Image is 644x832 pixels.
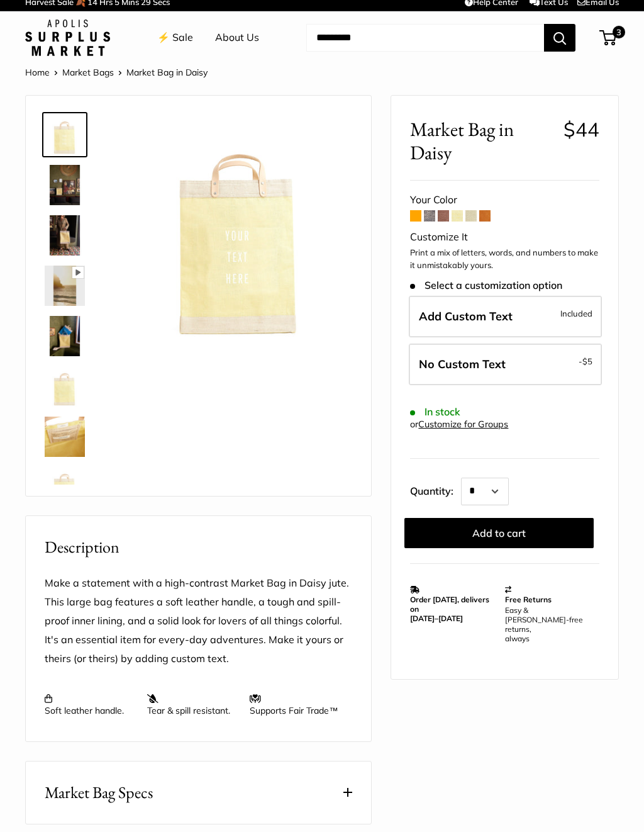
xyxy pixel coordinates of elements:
[560,306,592,322] span: Included
[409,296,602,338] label: Add Custom Text
[544,25,575,52] button: Search
[45,575,352,669] p: Make a statement with a high-contrast Market Bag in Daisy jute. This large bag features a soft le...
[45,317,85,357] img: Market Bag in Daisy
[418,419,508,430] a: Customize for Groups
[25,20,110,57] img: Apolis: Surplus Market
[613,26,625,39] span: 3
[157,29,193,48] a: ⚡️ Sale
[126,115,352,341] img: Market Bag in Daisy
[42,264,87,309] a: Market Bag in Daisy
[410,191,599,210] div: Your Color
[126,67,208,79] span: Market Bag in Daisy
[563,118,599,142] span: $44
[410,118,553,165] span: Market Bag in Daisy
[147,694,237,717] p: Tear & spill resistant.
[410,247,599,272] p: Print a mix of letters, words, and numbers to make it unmistakably yours.
[42,415,87,460] a: Market Bag in Daisy
[25,67,50,79] a: Home
[410,417,508,434] div: or
[26,762,371,824] button: Market Bag Specs
[45,781,153,806] span: Market Bag Specs
[45,694,135,717] p: Soft leather handle.
[250,694,340,717] p: Supports Fair Trade™
[45,536,352,560] h2: Description
[419,357,506,372] span: No Custom Text
[42,314,87,359] a: Market Bag in Daisy
[409,344,602,386] label: Leave Blank
[45,367,85,407] img: description_Seal of authenticity printed on the backside of every bag.
[45,468,85,508] img: Market Bag in Daisy
[410,595,489,624] strong: Order [DATE], delivers on [DATE]–[DATE]
[505,595,552,605] strong: Free Returns
[45,166,85,206] img: Market Bag in Daisy
[404,519,594,549] button: Add to cart
[582,357,592,367] span: $5
[45,115,85,155] img: Market Bag in Daisy
[419,310,513,324] span: Add Custom Text
[42,465,87,510] a: Market Bag in Daisy
[42,213,87,259] a: description_The Original Market Bag in Daisy
[215,29,259,48] a: About Us
[42,364,87,410] a: description_Seal of authenticity printed on the backside of every bag.
[410,475,461,506] label: Quantity:
[45,216,85,256] img: description_The Original Market Bag in Daisy
[579,354,592,369] span: -
[42,163,87,208] a: Market Bag in Daisy
[25,65,208,81] nav: Breadcrumb
[45,266,85,306] img: Market Bag in Daisy
[306,25,544,52] input: Search...
[505,606,593,644] p: Easy & [PERSON_NAME]-free returns, always
[410,280,562,292] span: Select a customization option
[601,31,616,46] a: 3
[42,113,87,158] a: Market Bag in Daisy
[410,407,460,419] span: In stock
[410,228,599,247] div: Customize It
[62,67,114,79] a: Market Bags
[45,417,85,458] img: Market Bag in Daisy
